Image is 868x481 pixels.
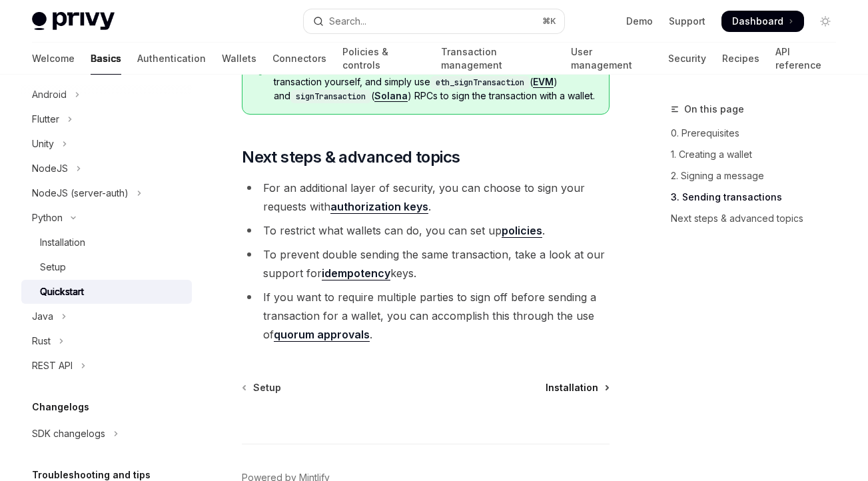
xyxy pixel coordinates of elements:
code: signTransaction [290,90,371,103]
span: If you’re interested in more control, you can prepare and broadcast the transaction yourself, and... [274,62,596,103]
div: Quickstart [40,284,84,300]
button: Toggle Python section [21,206,192,230]
a: Support [669,15,705,28]
a: Wallets [222,43,256,75]
a: idempotency [322,266,390,280]
div: Unity [32,136,54,152]
a: Authentication [137,43,206,75]
div: NodeJS (server-auth) [32,185,129,201]
button: Open search [304,9,565,33]
span: On this page [684,101,744,117]
a: Next steps & advanced topics [671,208,847,229]
a: Solana [374,90,408,102]
a: Installation [21,231,192,254]
button: Toggle Rust section [21,329,192,353]
h5: Changelogs [32,399,89,415]
span: Next steps & advanced topics [242,147,460,168]
button: Toggle Flutter section [21,107,192,131]
div: Java [32,308,53,324]
span: Dashboard [732,15,783,28]
span: Setup [253,381,281,394]
div: SDK changelogs [32,426,105,442]
span: ⌘ K [542,16,556,27]
code: eth_signTransaction [430,76,530,89]
a: Welcome [32,43,75,75]
a: 0. Prerequisites [671,123,847,144]
a: API reference [775,43,836,75]
li: To prevent double sending the same transaction, take a look at our support for keys. [242,245,610,282]
div: Search... [329,13,366,29]
a: Setup [243,381,281,394]
a: EVM [533,76,554,88]
a: Setup [21,255,192,279]
a: Recipes [722,43,759,75]
button: Toggle SDK changelogs section [21,422,192,446]
a: Security [668,43,706,75]
a: authorization keys [330,200,428,214]
button: Toggle REST API section [21,354,192,378]
span: Installation [546,381,598,394]
a: User management [571,43,652,75]
button: Toggle NodeJS section [21,157,192,181]
div: Python [32,210,63,226]
a: Quickstart [21,280,192,304]
a: Installation [546,381,608,394]
a: quorum approvals [274,328,370,342]
img: light logo [32,12,115,31]
div: REST API [32,358,73,374]
a: 3. Sending transactions [671,187,847,208]
button: Toggle dark mode [815,11,836,32]
a: Policies & controls [342,43,425,75]
a: Dashboard [721,11,804,32]
li: For an additional layer of security, you can choose to sign your requests with . [242,179,610,216]
div: Rust [32,333,51,349]
div: Flutter [32,111,59,127]
button: Toggle Java section [21,304,192,328]
button: Toggle NodeJS (server-auth) section [21,181,192,205]
a: Demo [626,15,653,28]
a: 1. Creating a wallet [671,144,847,165]
li: If you want to require multiple parties to sign off before sending a transaction for a wallet, yo... [242,288,610,344]
div: Installation [40,235,85,250]
li: To restrict what wallets can do, you can set up . [242,221,610,240]
a: policies [502,224,542,238]
a: Basics [91,43,121,75]
div: Setup [40,259,66,275]
div: NodeJS [32,161,68,177]
a: Transaction management [441,43,556,75]
button: Toggle Unity section [21,132,192,156]
a: Connectors [272,43,326,75]
a: 2. Signing a message [671,165,847,187]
